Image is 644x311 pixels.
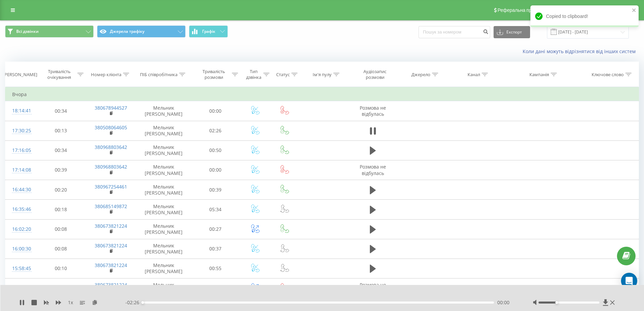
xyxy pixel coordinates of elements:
a: 380968803642 [95,163,127,170]
td: 00:00 [191,279,240,298]
a: 380967254461 [95,183,127,190]
div: Open Intercom Messenger [621,273,637,289]
span: 1 x [68,299,73,306]
td: Мельник [PERSON_NAME] [136,259,191,278]
span: - 02:26 [125,299,143,306]
span: Графік [202,29,215,34]
a: 380678944527 [95,105,127,111]
td: 00:00 [191,101,240,121]
td: 00:20 [37,180,86,200]
td: 00:55 [191,259,240,278]
span: Реферальна програма [498,7,547,13]
td: 00:42 [37,279,86,298]
td: Мельник [PERSON_NAME] [136,219,191,239]
td: 00:10 [37,259,86,278]
td: 00:00 [191,160,240,180]
div: Тип дзвінка [246,69,262,80]
a: 380968803642 [95,144,127,150]
button: Експорт [494,26,530,38]
button: Графік [189,25,228,38]
td: 00:08 [37,239,86,259]
div: Тривалість розмови [197,69,231,80]
td: 00:39 [191,180,240,200]
a: 380508064605 [95,124,127,131]
input: Пошук за номером [419,26,490,38]
button: close [632,7,637,14]
td: Мельник [PERSON_NAME] [136,239,191,259]
td: Вчора [5,88,639,101]
div: Ім'я пулу [313,72,332,77]
td: Мельник [PERSON_NAME] [136,140,191,160]
div: Джерело [411,72,430,77]
div: 16:44:30 [12,183,30,196]
div: 16:00:30 [12,242,30,256]
td: 00:37 [191,239,240,259]
span: 00:00 [497,299,509,306]
div: 16:02:20 [12,223,30,236]
td: Мельник [PERSON_NAME] [136,180,191,200]
td: Мельник [PERSON_NAME] [136,121,191,140]
td: 02:26 [191,121,240,140]
td: 00:18 [37,200,86,219]
a: 380673821224 [95,282,127,288]
button: Джерела трафіку [97,25,186,38]
div: Кампанія [529,72,549,77]
div: [PERSON_NAME] [3,72,37,77]
td: 00:34 [37,101,86,121]
a: 380673821224 [95,262,127,268]
div: 15:58:45 [12,262,30,275]
div: Ключове слово [592,72,624,77]
span: Всі дзвінки [16,29,39,34]
div: Статус [276,72,290,77]
div: Copied to clipboard! [530,5,639,27]
button: Всі дзвінки [5,25,94,38]
td: 00:50 [191,140,240,160]
span: Розмова не відбулась [360,163,386,176]
a: 380673821224 [95,242,127,249]
div: 16:35:46 [12,203,30,216]
div: Канал [468,72,480,77]
div: 17:16:05 [12,144,30,157]
td: Мельник [PERSON_NAME] [136,101,191,121]
td: 00:08 [37,219,86,239]
td: 05:34 [191,200,240,219]
a: 380685149872 [95,203,127,209]
span: Розмова не відбулась [360,105,386,117]
div: 17:30:25 [12,124,30,137]
div: Accessibility label [555,301,558,304]
td: 00:34 [37,140,86,160]
td: Мельник [PERSON_NAME] [136,160,191,180]
div: Номер клієнта [91,72,121,77]
div: ПІБ співробітника [140,72,177,77]
div: Accessibility label [141,301,144,304]
td: 00:39 [37,160,86,180]
a: Коли дані можуть відрізнятися вiд інших систем [523,48,639,54]
div: Тривалість очікування [43,69,76,80]
div: 18:14:41 [12,104,30,117]
td: 00:13 [37,121,86,140]
span: Розмова не відбулась [360,282,386,294]
td: Мельник [PERSON_NAME] [136,279,191,298]
div: 15:55:11 [12,282,30,295]
div: Аудіозапис розмови [355,69,395,80]
td: Мельник [PERSON_NAME] [136,200,191,219]
a: 380673821224 [95,223,127,229]
td: 00:27 [191,219,240,239]
div: 17:14:08 [12,163,30,177]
